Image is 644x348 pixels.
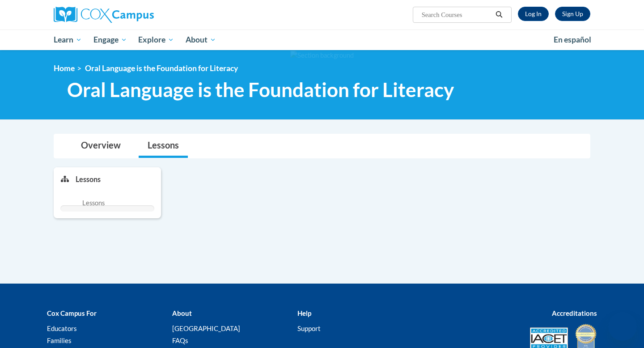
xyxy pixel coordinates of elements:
[54,7,154,23] img: Cox Campus
[518,7,549,21] a: Log In
[552,309,597,317] b: Accreditations
[54,64,75,73] a: Home
[138,34,174,45] span: Explore
[47,336,72,344] a: Families
[72,134,130,158] a: Overview
[139,134,188,158] a: Lessons
[88,30,133,50] a: Engage
[172,309,192,317] b: About
[54,7,224,23] a: Cox Campus
[48,30,88,50] a: Learn
[54,34,82,45] span: Learn
[47,309,97,317] b: Cox Campus For
[554,35,591,44] span: En español
[290,51,354,60] img: Section background
[180,30,222,50] a: About
[76,174,101,184] p: Lessons
[47,324,77,332] a: Educators
[82,198,105,208] span: Lessons
[297,309,311,317] b: Help
[85,64,238,73] span: Oral Language is the Foundation for Literacy
[548,30,597,49] a: En español
[492,9,506,20] button: Search
[297,324,321,332] a: Support
[40,30,604,50] div: Main menu
[93,34,127,45] span: Engage
[421,9,492,20] input: Search Courses
[67,78,454,102] span: Oral Language is the Foundation for Literacy
[172,336,188,344] a: FAQs
[132,30,180,50] a: Explore
[555,7,590,21] a: Register
[172,324,240,332] a: [GEOGRAPHIC_DATA]
[186,34,216,45] span: About
[608,312,637,341] iframe: Button to launch messaging window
